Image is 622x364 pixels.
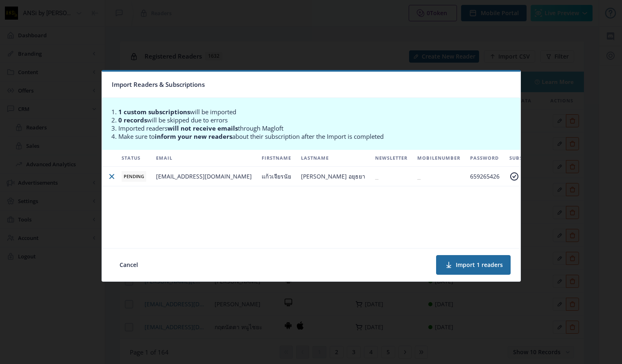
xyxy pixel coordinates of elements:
span: แก้วเจียรนัย [262,172,291,180]
th: Status [117,150,151,167]
th: password [465,150,504,167]
li: Make sure to about their subscription after the Import is completed [118,132,516,140]
th: lastname [296,150,370,167]
span: 659265426 [470,172,500,180]
span: [EMAIL_ADDRESS][DOMAIN_NAME] [156,172,252,180]
span: ⎯ [417,172,421,180]
b: inform your new readers [155,132,232,140]
b: 1 custom subscriptions [118,108,190,116]
b: will not receive emails [167,124,238,132]
b: 0 records [118,116,147,124]
th: mobileNumber [412,150,465,167]
th: email [151,150,257,167]
span: PENDING [122,171,146,182]
li: Imported readers through Magloft [118,124,516,132]
li: will be imported [118,108,516,116]
span: ⎯ [375,172,378,180]
span: [PERSON_NAME] อยุธยา [301,172,365,180]
th: newsletter [370,150,412,167]
th: firstname [257,150,296,167]
nb-card-header: Import Readers & Subscriptions [102,72,520,98]
button: Import 1 readers [436,255,511,275]
li: will be skipped due to errors [118,116,516,124]
th: subscription [504,150,552,167]
button: Cancel [112,255,146,275]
